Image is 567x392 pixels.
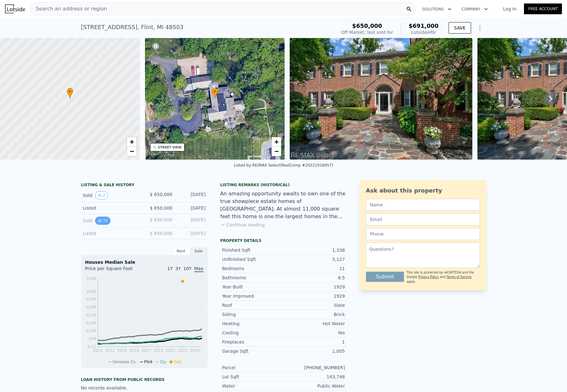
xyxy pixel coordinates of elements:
[89,337,96,341] tspan: $49
[417,3,457,15] button: Solutions
[178,191,206,199] div: [DATE]
[105,348,115,353] tspan: 2012
[212,88,218,99] div: •
[274,138,279,146] span: +
[284,383,345,389] div: Public Water
[150,217,172,222] span: $ 650,000
[81,377,208,382] div: Loan history from public records
[174,360,182,364] span: Sale
[284,256,345,262] div: 5,127
[220,182,347,187] div: Listing Remarks (Historical)
[222,293,284,299] div: Year Improved
[190,348,199,353] tspan: 2024
[222,256,284,262] div: Unfinished Sqft
[81,182,208,189] div: LISTING & SALE HISTORY
[222,302,284,308] div: Roof
[222,374,284,380] div: Lot Sqft
[274,147,279,155] span: −
[222,311,284,318] div: Siding
[341,29,393,35] div: Off Market, last sold for
[172,247,190,255] div: Rent
[366,186,480,195] div: Ask about this property
[284,275,345,281] div: 8.5
[495,6,524,12] a: Log In
[352,22,382,29] span: $650,000
[366,272,404,282] button: Submit
[117,348,127,353] tspan: 2014
[86,297,96,301] tspan: $349
[220,222,265,228] button: Continue reading
[86,276,96,281] tspan: $506
[284,293,345,299] div: 1929
[194,266,204,272] span: Max
[67,89,73,94] span: •
[222,383,284,389] div: Water
[290,38,472,160] img: Sale: 54041631 Parcel: 44293872
[524,3,562,14] a: Free Account
[222,265,284,272] div: Bedrooms
[141,348,151,353] tspan: 2017
[166,348,175,353] tspan: 2021
[220,190,347,220] div: An amazing opportunity awaits to own one of the true showpiece estate homes of [GEOGRAPHIC_DATA]....
[284,374,345,380] div: 143,748
[220,238,347,243] div: Property details
[95,217,110,225] button: View historical data
[127,147,136,156] a: Zoom out
[129,138,134,146] span: +
[129,147,134,155] span: −
[129,348,139,353] tspan: 2016
[418,275,439,279] a: Privacy Policy
[284,348,345,354] div: 1,005
[366,213,480,225] input: Email
[81,23,184,32] div: [STREET_ADDRESS] , Flint , MI 48503
[284,302,345,308] div: Slate
[85,259,204,265] div: Houses Median Sale
[449,22,471,34] button: SAVE
[272,147,281,156] a: Zoom out
[86,313,96,317] tspan: $229
[222,339,284,345] div: Fireplaces
[284,311,345,318] div: Brick
[222,348,284,354] div: Garage Sqft
[406,270,480,284] div: This site is protected by reCAPTCHA and the Google and apply.
[190,247,208,255] div: Sale
[113,360,137,364] span: Genesee Co.
[178,217,206,225] div: [DATE]
[183,266,192,271] span: 10Y
[83,217,139,225] div: Sold
[150,192,172,197] span: $ 650,000
[409,29,439,35] div: Lotside ARV
[284,330,345,336] div: Yes
[284,284,345,290] div: 1929
[144,360,153,364] span: Flint
[409,22,439,29] span: $691,000
[83,191,139,199] div: Sold
[127,137,136,147] a: Zoom in
[222,247,284,253] div: Finished Sqft
[284,339,345,345] div: 1
[222,330,284,336] div: Cooling
[150,231,172,236] span: $ 650,000
[175,266,181,271] span: 3Y
[284,320,345,327] div: Hot Water
[86,289,96,294] tspan: $409
[86,305,96,309] tspan: $289
[234,163,333,168] div: Listed by RE/MAX Select (RealComp #20221018957)
[366,228,480,240] input: Phone
[167,266,173,271] span: 1Y
[87,345,96,349] tspan: $-11
[81,385,208,391] div: No records available.
[67,88,73,99] div: •
[86,329,96,333] tspan: $109
[83,205,139,211] div: Listed
[457,3,493,15] button: Company
[86,321,96,325] tspan: $169
[158,145,182,150] div: STREET VIEW
[284,247,345,253] div: 1,338
[284,364,345,371] div: [PHONE_NUMBER]
[222,275,284,281] div: Bathrooms
[212,89,218,94] span: •
[222,284,284,290] div: Year Built
[160,360,166,364] span: Zip
[95,191,108,199] button: View historical data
